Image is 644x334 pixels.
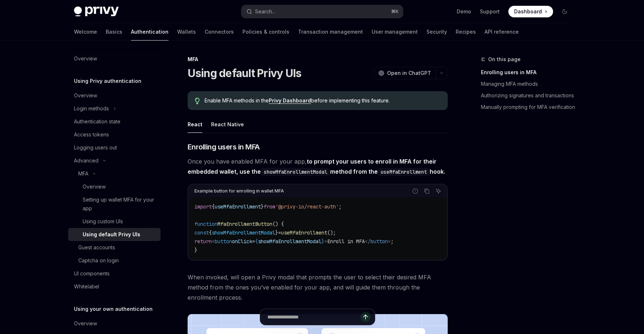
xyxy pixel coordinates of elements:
[411,186,420,196] button: Report incorrect code
[83,195,156,213] div: Setting up wallet MFA for your app
[68,89,161,102] a: Overview
[74,143,117,152] div: Logging users out
[188,272,448,303] span: When invoked, will open a Privy modal that prompts the user to select their desired MFA method fr...
[188,158,445,175] strong: to prompt your users to enroll in MFA for their embedded wallet, use the method from the hook.
[194,221,218,227] span: function
[327,229,336,236] span: ();
[514,8,542,15] span: Dashboard
[188,116,202,133] button: React
[68,141,161,154] a: Logging users out
[481,67,576,78] a: Enrolling users in MFA
[74,282,99,291] div: Whitelabel
[215,203,261,210] span: useMfaEnrollment
[68,154,161,167] button: Toggle Advanced section
[272,221,284,227] span: () {
[78,243,115,252] div: Guest accounts
[559,6,570,17] button: Toggle dark mode
[74,269,110,278] div: UI components
[242,23,289,41] a: Policies & controls
[68,52,161,65] a: Overview
[74,305,153,313] h5: Using your own authentication
[68,241,161,254] a: Guest accounts
[74,104,109,113] div: Login methods
[360,312,371,322] button: Send message
[205,97,440,104] span: Enable MFA methods in the before implementing this feature.
[188,67,302,80] h1: Using default Privy UIs
[212,238,215,245] span: <
[131,23,168,41] a: Authentication
[275,229,278,236] span: }
[194,238,212,245] span: return
[241,5,403,18] button: Open search
[74,130,109,139] div: Access tokens
[212,203,215,210] span: {
[387,69,431,77] span: Open in ChatGPT
[321,238,324,245] span: }
[278,229,281,236] span: =
[74,7,119,17] img: dark logo
[327,238,365,245] span: Enroll in MFA
[481,90,576,101] a: Authorizing signatures and transactions
[74,54,97,63] div: Overview
[212,229,275,236] span: showMfaEnrollmentModal
[209,229,212,236] span: {
[252,238,255,245] span: =
[68,167,161,180] button: Toggle MFA section
[255,238,258,245] span: {
[434,186,443,196] button: Ask AI
[83,230,140,239] div: Using default Privy UIs
[177,23,196,41] a: Wallets
[68,317,161,330] a: Overview
[457,8,471,15] a: Demo
[324,238,327,245] span: >
[194,247,197,253] span: }
[215,238,232,245] span: button
[68,267,161,280] a: UI components
[267,309,360,325] input: Ask a question...
[68,193,161,215] a: Setting up wallet MFA for your app
[68,102,161,115] button: Toggle Login methods section
[378,168,430,176] code: useMfaEnrollment
[391,238,394,245] span: ;
[485,23,519,41] a: API reference
[195,98,200,104] svg: Tip
[74,77,141,85] h5: Using Privy authentication
[78,169,88,178] div: MFA
[488,55,521,64] span: On this page
[74,156,98,165] div: Advanced
[232,238,252,245] span: onClick
[68,254,161,267] a: Captcha on login
[339,203,342,210] span: ;
[218,221,272,227] span: MfaEnrollmentButton
[194,229,209,236] span: const
[391,9,399,14] span: ⌘ K
[422,186,431,196] button: Copy the contents from the code block
[269,97,311,104] a: Privy Dashboard
[205,23,234,41] a: Connectors
[371,238,388,245] span: button
[68,180,161,193] a: Overview
[188,56,448,63] div: MFA
[374,67,435,79] button: Open in ChatGPT
[188,156,448,177] span: Once you have enabled MFA for your app,
[480,8,500,15] a: Support
[255,7,275,16] div: Search...
[194,203,212,210] span: import
[68,215,161,228] a: Using custom UIs
[74,117,121,126] div: Authentication state
[83,182,106,191] div: Overview
[74,91,97,100] div: Overview
[194,186,284,196] div: Example button for enrolling in wallet MFA
[456,23,476,41] a: Recipes
[275,203,339,210] span: '@privy-io/react-auth'
[261,203,264,210] span: }
[74,319,97,328] div: Overview
[508,6,553,17] a: Dashboard
[68,128,161,141] a: Access tokens
[426,23,447,41] a: Security
[68,228,161,241] a: Using default Privy UIs
[83,217,123,226] div: Using custom UIs
[481,78,576,90] a: Managing MFA methods
[78,256,119,265] div: Captcha on login
[372,23,418,41] a: User management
